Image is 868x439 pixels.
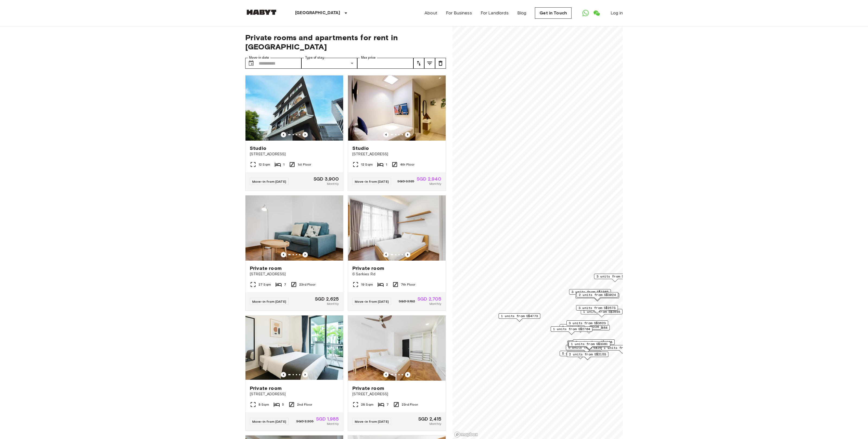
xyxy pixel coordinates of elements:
span: SGD 2,205 [296,419,314,424]
span: Studio [352,145,369,151]
span: 23rd Floor [299,282,316,287]
a: For Landlords [481,10,509,16]
span: Monthly [429,301,441,306]
div: Map marker [567,340,609,349]
span: 7th Floor [401,282,415,287]
span: 1 units from S$3381 [571,342,608,346]
div: Map marker [560,324,601,333]
span: Studio [250,145,266,151]
span: 2nd Floor [297,402,312,407]
span: 28 Sqm [361,402,374,407]
p: [GEOGRAPHIC_DATA] [295,10,340,16]
div: Map marker [581,309,623,317]
a: Marketing picture of unit SG-01-110-033-001Previous imagePrevious imageStudio[STREET_ADDRESS]12 S... [348,75,446,191]
span: 23rd Floor [402,402,418,407]
div: Map marker [568,325,610,333]
span: Move-in from [DATE] [355,299,389,304]
button: Choose date [246,58,257,69]
span: SGD 1,985 [316,416,339,421]
span: Private rooms and apartments for rent in [GEOGRAPHIC_DATA] [245,33,446,51]
a: Marketing picture of unit SG-01-083-001-005Previous imagePrevious imagePrivate room[STREET_ADDRES... [245,315,343,431]
span: Private room [352,385,384,391]
span: SGD 3,900 [314,176,339,181]
span: [STREET_ADDRESS] [352,151,441,157]
div: Map marker [560,351,601,359]
button: Previous image [383,252,389,257]
button: Previous image [383,132,389,137]
span: SGD 2,415 [418,416,441,421]
a: Open WeChat [591,8,602,18]
span: SGD 2,625 [315,296,339,301]
span: Move-in from [DATE] [355,419,389,424]
span: 2 units from S$3024 [579,292,616,297]
span: 1 units from S$2704 [553,327,590,331]
a: Mapbox logo [454,431,478,438]
button: Previous image [281,132,286,137]
div: Map marker [594,274,636,282]
span: 2 units from S$2153 [569,352,606,357]
label: Move-in date [249,55,269,60]
div: Map marker [566,345,608,353]
span: 27 Sqm [259,282,271,287]
button: Previous image [302,372,308,377]
div: Map marker [576,292,618,301]
button: Previous image [281,372,286,377]
a: Open WhatsApp [580,8,591,18]
div: Map marker [568,342,610,350]
span: 2 units from S$2342 [570,341,607,346]
img: Marketing picture of unit SG-01-110-033-001 [348,75,446,141]
span: 2 [386,282,388,287]
div: Map marker [573,339,615,348]
div: Map marker [566,320,608,329]
a: Marketing picture of unit SG-01-108-001-003Previous imagePrevious imagePrivate room[STREET_ADDRES... [348,315,446,431]
label: Max price [361,55,376,60]
span: 1st Floor [298,162,311,167]
span: 5 units from S$1680 [562,351,599,356]
span: [STREET_ADDRESS] [352,391,441,397]
span: 12 Sqm [259,162,270,167]
span: 3 units from S$2226 [562,324,599,329]
span: Monthly [327,421,339,426]
label: Type of stay [305,55,324,60]
span: SGD 2,705 [417,296,441,301]
span: Monthly [327,181,339,186]
button: tune [413,58,424,69]
a: Marketing picture of unit SG-01-003-012-01Previous imagePrevious imagePrivate room6 Sarkies Rd19 ... [348,195,446,311]
div: Map marker [567,352,608,360]
button: Previous image [405,132,410,137]
span: Monthly [327,301,339,306]
a: Blog [517,10,526,16]
span: 3 units from S$2573 [579,305,615,310]
span: Private room [250,385,282,391]
a: For Business [446,10,472,16]
button: tune [424,58,435,69]
span: Move-in from [DATE] [252,179,286,184]
span: 3 units from S$2940 [596,274,633,279]
span: 5 [282,402,284,407]
span: Move-in from [DATE] [252,299,286,304]
span: 1 [283,162,285,167]
span: 3 units from S$1985 [572,289,608,294]
span: 6 Sarkies Rd [352,271,441,277]
button: Previous image [302,132,308,137]
span: 5 units from S$1838 [575,340,612,345]
div: Map marker [575,293,619,301]
span: 7 [387,402,389,407]
img: Marketing picture of unit SG-01-110-044_001 [245,75,343,141]
a: Get in Touch [535,7,572,19]
button: tune [435,58,446,69]
span: Private room [250,265,282,271]
img: Habyt [245,10,278,15]
img: Marketing picture of unit SG-01-003-012-01 [348,195,446,261]
span: 1 units from S$3182 [604,345,641,350]
span: [STREET_ADDRESS] [250,391,339,397]
span: Monthly [429,421,441,426]
span: 19 Sqm [361,282,373,287]
img: Marketing picture of unit SG-01-108-001-003 [348,315,446,381]
span: Move-in from [DATE] [252,419,286,424]
div: Map marker [576,305,618,314]
a: Marketing picture of unit SG-01-110-044_001Previous imagePrevious imageStudio[STREET_ADDRESS]12 S... [245,75,343,191]
div: Map marker [567,341,609,350]
span: SGD 3,535 [397,179,414,184]
button: Previous image [302,252,308,257]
